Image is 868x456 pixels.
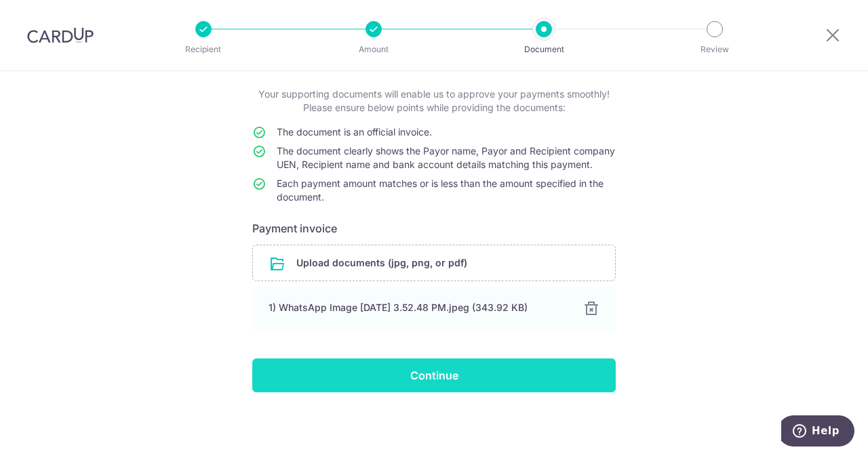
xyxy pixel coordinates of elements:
p: Amount [323,43,424,56]
input: Continue [252,358,616,392]
div: 1) WhatsApp Image [DATE] 3.52.48 PM.jpeg (343.92 KB) [269,301,567,314]
h6: Payment invoice [252,220,616,236]
span: The document is an official invoice. [277,126,432,138]
p: Review [665,43,765,56]
div: Upload documents (jpg, png, or pdf) [252,245,616,281]
span: Each payment amount matches or is less than the amount specified in the document. [277,178,604,203]
span: The document clearly shows the Payor name, Payor and Recipient company UEN, Recipient name and ba... [277,145,615,170]
img: CardUp [27,27,94,43]
p: Recipient [153,43,254,56]
iframe: Opens a widget where you can find more information [781,415,854,449]
p: Your supporting documents will enable us to approve your payments smoothly! Please ensure below p... [252,87,616,115]
p: Document [494,43,594,56]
